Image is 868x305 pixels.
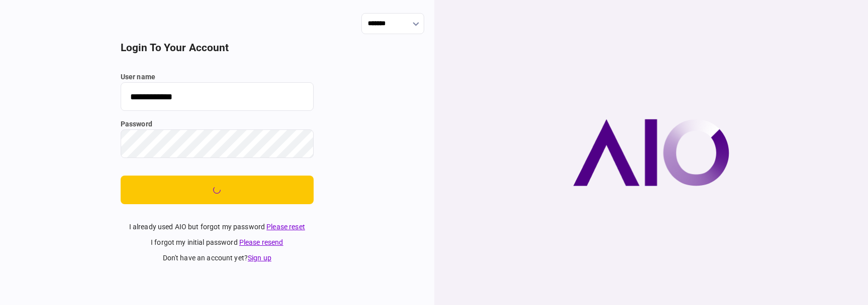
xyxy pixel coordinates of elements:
[121,72,314,82] label: user name
[121,42,314,54] h2: login to your account
[121,82,314,111] input: user name
[266,223,305,231] a: Please reset
[361,13,424,34] input: show language options
[573,119,729,186] img: AIO company logo
[248,254,271,262] a: Sign up
[121,222,314,232] div: I already used AIO but forgot my password
[121,237,314,248] div: I forgot my initial password
[239,238,283,246] a: Please resend
[121,129,314,158] input: password
[121,176,314,204] button: login
[121,253,314,263] div: don't have an account yet ?
[121,119,314,129] label: password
